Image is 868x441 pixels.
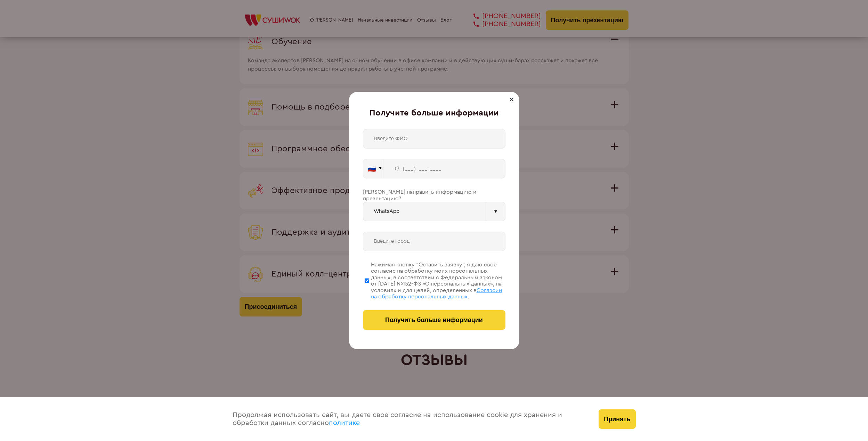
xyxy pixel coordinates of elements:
input: Введите ФИО [363,129,505,149]
div: [PERSON_NAME] направить информацию и презентацию? [363,189,505,202]
button: 🇷🇺 [363,159,383,178]
div: Нажимая кнопку “Оставить заявку”, я даю свое согласие на обработку моих персональных данных, в со... [371,262,505,300]
button: Принять [599,409,635,429]
a: политике [329,419,360,426]
input: +7 (___) ___-____ [383,159,505,178]
span: Получить больше информации [385,316,483,324]
input: Введите город [363,232,505,251]
button: Получить больше информации [363,310,505,330]
div: Получите больше информации [363,109,505,118]
span: Согласии на обработку персональных данных [371,288,502,299]
div: Продолжая использовать сайт, вы даете свое согласие на использование cookie для хранения и обрабо... [226,397,592,441]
